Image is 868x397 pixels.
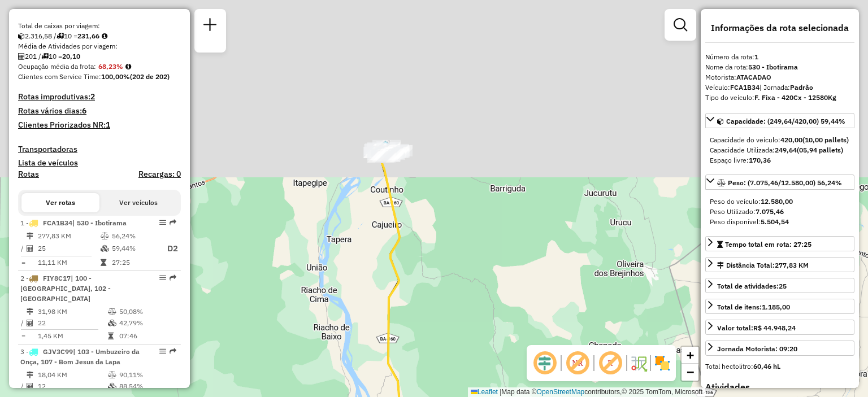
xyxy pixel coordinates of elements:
strong: 12.580,00 [761,197,793,206]
strong: 420,00 [780,136,802,144]
div: Peso disponível: [710,217,850,227]
span: − [687,365,694,379]
a: Peso: (7.075,46/12.580,00) 56,24% [705,174,854,190]
i: Meta Caixas/viagem: 206,52 Diferença: 25,14 [102,33,107,40]
strong: 170,36 [749,156,771,164]
strong: 1.185,00 [762,303,790,311]
i: % de utilização do peso [108,308,116,315]
span: 277,83 KM [775,261,809,269]
div: 201 / 10 = [18,51,181,62]
strong: 100,00% [101,72,130,81]
div: Total hectolitro: [705,361,854,372]
div: Capacidade Utilizada: [710,145,850,155]
a: OpenStreetMap [537,388,585,396]
i: Tempo total em rota [108,333,114,339]
div: Jornada Motorista: 09:20 [717,344,797,354]
a: Distância Total:277,83 KM [705,257,854,272]
span: Exibir rótulo [597,350,624,377]
strong: 5.504,54 [761,217,789,226]
td: 31,98 KM [37,306,107,317]
i: Total de Atividades [27,245,33,252]
div: Peso: (7.075,46/12.580,00) 56,24% [705,192,854,232]
img: Exibir/Ocultar setores [653,354,671,372]
i: % de utilização da cubagem [108,320,116,326]
strong: 2 [90,91,95,102]
h4: Informações da rota selecionada [705,23,854,33]
strong: R$ 44.948,24 [753,324,796,332]
em: Opções [159,219,166,226]
td: 11,11 KM [37,257,100,268]
h4: Atividades [705,382,854,392]
span: 2 - [20,274,111,303]
a: Jornada Motorista: 09:20 [705,341,854,356]
i: Distância Total [27,308,33,315]
strong: 68,23% [98,62,123,71]
span: Clientes com Service Time: [18,72,101,81]
i: Distância Total [27,233,33,239]
strong: ATACADAO [736,73,771,81]
a: Nova sessão e pesquisa [199,14,222,39]
img: Fluxo de ruas [630,354,648,372]
div: Capacidade do veículo: [710,135,850,145]
span: 3 - [20,347,140,366]
td: = [20,330,26,342]
span: 1 - [20,219,127,227]
strong: (10,00 pallets) [802,136,849,144]
span: Peso do veículo: [710,197,793,206]
div: Valor total: [717,323,796,333]
div: Espaço livre: [710,155,850,165]
button: Ver rotas [21,193,99,212]
i: % de utilização do peso [108,372,116,378]
h4: Transportadoras [18,145,181,154]
em: Rota exportada [170,348,176,355]
a: Exibir filtros [669,14,692,36]
strong: 1 [106,120,110,130]
span: | 530 - Ibotirama [72,219,127,227]
td: 1,45 KM [37,330,107,342]
i: % de utilização da cubagem [108,383,116,390]
div: 2.316,58 / 10 = [18,31,181,41]
td: 50,08% [119,306,176,317]
div: Capacidade: (249,64/420,00) 59,44% [705,130,854,170]
i: % de utilização do peso [101,233,109,239]
h4: Rotas improdutivas: [18,92,181,102]
strong: 530 - Ibotirama [748,63,798,71]
h4: Clientes Priorizados NR: [18,120,181,130]
span: + [687,348,694,362]
h4: Rotas vários dias: [18,106,181,116]
a: Capacidade: (249,64/420,00) 59,44% [705,113,854,128]
strong: Padrão [790,83,813,91]
a: Total de itens:1.185,00 [705,299,854,314]
div: Map data © contributors,© 2025 TomTom, Microsoft [468,387,705,397]
em: Opções [159,274,166,281]
td: 59,44% [111,242,157,256]
div: Média de Atividades por viagem: [18,41,181,51]
td: = [20,257,26,268]
a: Leaflet [471,388,498,396]
a: Total de atividades:25 [705,278,854,293]
span: | [500,388,501,396]
td: 22 [37,317,107,329]
td: / [20,381,26,392]
a: Rotas [18,169,39,179]
button: Ver veículos [99,193,177,212]
strong: 249,64 [775,146,797,154]
td: / [20,242,26,256]
i: Total de rotas [41,53,49,60]
td: 42,79% [119,317,176,329]
span: | 100 - [GEOGRAPHIC_DATA], 102 - [GEOGRAPHIC_DATA] [20,274,111,303]
span: Exibir NR [564,350,591,377]
div: Tipo do veículo: [705,93,854,103]
div: Peso Utilizado: [710,207,850,217]
div: Veículo: [705,82,854,93]
i: Tempo total em rota [101,259,106,266]
strong: (202 de 202) [130,72,170,81]
td: 27:25 [111,257,157,268]
td: 25 [37,242,100,256]
strong: F. Fixa - 420Cx - 12580Kg [754,93,836,102]
i: Total de rotas [57,33,64,40]
span: | Jornada: [759,83,813,91]
a: Valor total:R$ 44.948,24 [705,320,854,335]
span: Total de atividades: [717,282,787,290]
